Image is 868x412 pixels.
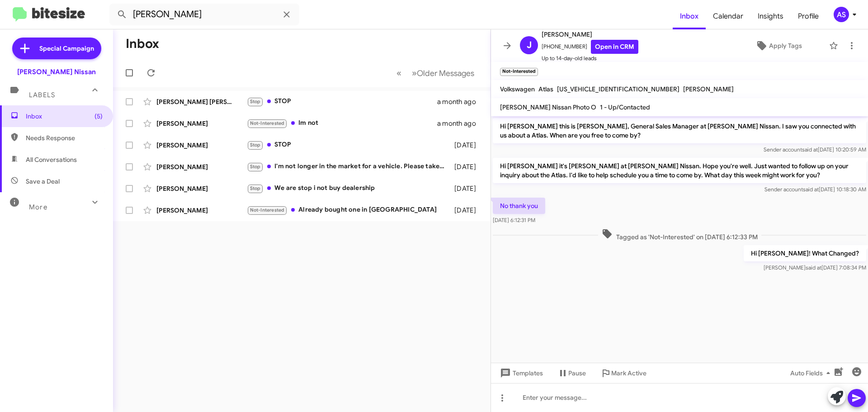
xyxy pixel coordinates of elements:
button: Previous [391,64,407,82]
div: I'm not longer in the market for a vehicle. Please take me off your lists. [247,161,450,172]
span: Older Messages [417,68,474,78]
p: No thank you [493,198,545,214]
span: Labels [29,91,55,99]
span: [PERSON_NAME] [DATE] 7:08:34 PM [764,264,866,271]
span: Not-Interested [250,120,285,126]
span: Stop [250,99,261,104]
button: Pause [550,365,593,381]
span: Pause [568,365,586,381]
div: a month ago [437,119,483,128]
a: Calendar [706,3,750,29]
button: Auto Fields [783,365,841,381]
span: Mark Active [611,365,646,381]
div: [PERSON_NAME] [156,206,247,215]
div: [DATE] [450,206,483,215]
span: Save a Deal [26,177,60,186]
div: [DATE] [450,141,483,150]
span: Stop [250,164,261,170]
span: said at [806,264,821,271]
div: [PERSON_NAME] [156,184,247,193]
button: Apply Tags [732,38,825,54]
input: Search [109,4,299,25]
div: [PERSON_NAME] [PERSON_NAME] [156,97,247,106]
div: [DATE] [450,184,483,193]
div: [PERSON_NAME] [156,162,247,171]
a: Profile [791,3,826,29]
button: AS [826,7,858,22]
span: Sender account [DATE] 10:18:30 AM [764,186,866,193]
div: Already bought one in [GEOGRAPHIC_DATA] [247,205,450,215]
span: Inbox [26,112,103,121]
p: Hi [PERSON_NAME] it's [PERSON_NAME] at [PERSON_NAME] Nissan. Hope you're well. Just wanted to fol... [493,158,866,183]
span: All Conversations [26,155,77,164]
span: Volkswagen [500,85,535,93]
span: Stop [250,142,261,148]
div: STOP [247,140,450,150]
small: Not-Interested [500,68,538,76]
span: « [396,67,401,79]
div: We are stop i not buy dealership [247,183,450,194]
p: Hi [PERSON_NAME]! What Changed? [744,245,866,261]
span: Atlas [538,85,553,93]
p: Hi [PERSON_NAME] this is [PERSON_NAME], General Sales Manager at [PERSON_NAME] Nissan. I saw you ... [493,118,866,143]
nav: Page navigation example [392,64,480,82]
div: [DATE] [450,162,483,171]
span: said at [802,146,818,153]
button: Mark Active [593,365,654,381]
a: Insights [750,3,791,29]
span: Templates [498,365,543,381]
a: Special Campaign [12,38,101,59]
span: Tagged as 'Not-Interested' on [DATE] 6:12:33 PM [598,228,761,242]
h1: Inbox [126,37,159,51]
span: [PHONE_NUMBER] [542,40,638,54]
span: Needs Response [26,133,103,142]
span: Auto Fields [790,365,834,381]
button: Next [406,64,480,82]
span: [DATE] 6:12:31 PM [493,217,535,223]
span: [PERSON_NAME] [683,85,734,93]
span: said at [803,186,819,193]
button: Templates [491,365,550,381]
div: a month ago [437,97,483,106]
div: STOP [247,96,437,107]
span: Apply Tags [769,38,802,54]
a: Open in CRM [591,40,638,54]
span: Stop [250,185,261,191]
span: (5) [94,112,103,121]
span: » [412,67,417,79]
div: [PERSON_NAME] [156,141,247,150]
div: AS [834,7,849,22]
span: [PERSON_NAME] Nissan Photo O [500,103,596,111]
span: J [527,38,532,52]
span: Sender account [DATE] 10:20:59 AM [764,146,866,153]
div: Im not [247,118,437,128]
span: 1 - Up/Contacted [600,103,650,111]
span: [US_VEHICLE_IDENTIFICATION_NUMBER] [557,85,679,93]
span: Special Campaign [39,44,94,53]
span: Up to 14-day-old leads [542,54,638,63]
div: [PERSON_NAME] [156,119,247,128]
a: Inbox [673,3,706,29]
div: [PERSON_NAME] Nissan [17,67,96,76]
span: Not-Interested [250,207,285,213]
span: More [29,203,47,211]
span: [PERSON_NAME] [542,29,638,40]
